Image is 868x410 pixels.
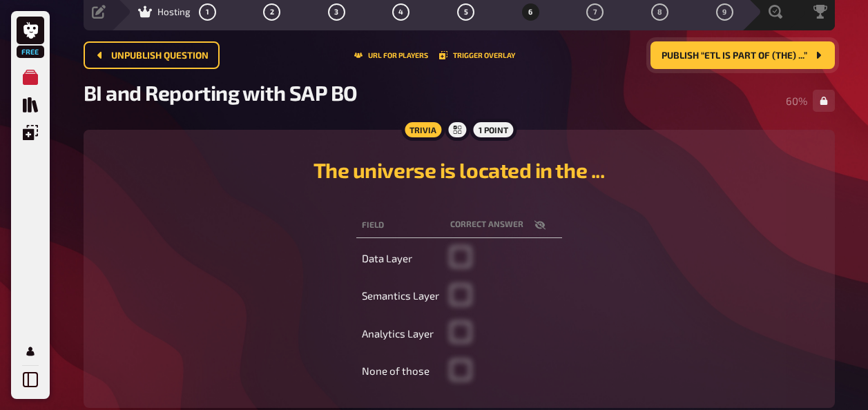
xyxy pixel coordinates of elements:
[470,119,517,141] div: 1 point
[650,41,835,69] button: Publish “ETL is part of (the) ...”
[786,95,807,107] span: 60 %
[390,1,412,23] button: 4
[261,1,283,23] button: 2
[17,119,44,146] a: Overlays
[84,80,358,105] span: BI and Reporting with SAP BO
[17,91,44,119] a: Quiz Library
[662,51,807,61] span: Publish “ETL is part of (the) ...”
[206,8,209,16] span: 1
[270,8,274,16] span: 2
[528,8,532,16] span: 6
[100,157,818,182] h2: The universe is located in the ...
[398,8,403,16] span: 4
[657,8,662,16] span: 8
[356,241,445,276] td: Data Layer
[17,338,44,365] a: My Account
[325,1,347,23] button: 3
[356,279,445,314] td: Semantics Layer
[111,51,209,61] span: Unpublish question
[593,8,597,16] span: 7
[354,51,428,59] button: URL for players
[722,8,726,16] span: 9
[713,1,735,23] button: 9
[196,1,218,23] button: 1
[445,213,562,238] th: correct answer
[17,64,44,91] a: My Quizzes
[439,51,515,59] button: Trigger Overlay
[356,354,445,389] td: None of those
[648,1,671,23] button: 8
[464,8,468,16] span: 5
[519,1,541,23] button: 6
[455,1,477,23] button: 5
[356,316,445,351] td: Analytics Layer
[356,213,445,238] th: Field
[84,41,220,69] button: Unpublish question
[18,48,43,56] span: Free
[401,119,445,141] div: Trivia
[334,8,338,16] span: 3
[584,1,606,23] button: 7
[157,6,191,17] span: Hosting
